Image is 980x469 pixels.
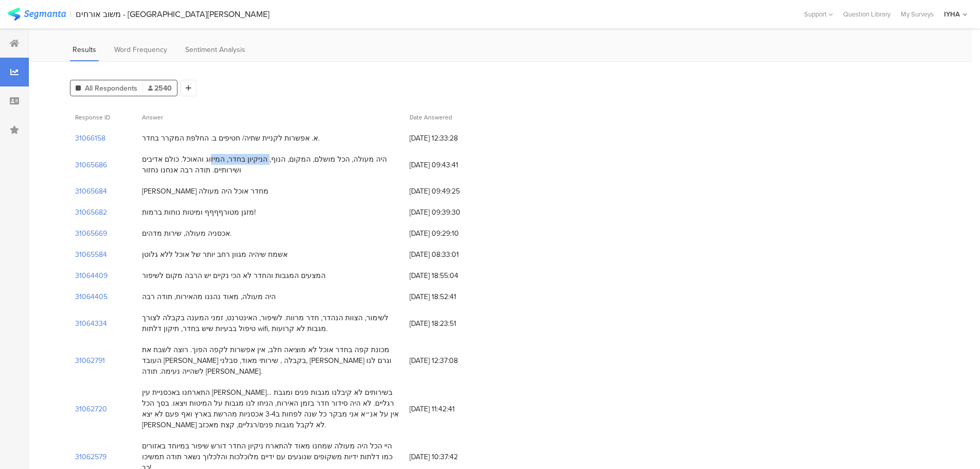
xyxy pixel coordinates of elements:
[142,291,276,302] div: היה מעולה, מאוד נהננו מהאירוח, תודה רבה
[838,9,896,19] a: Question Library
[75,228,107,239] section: 31065669
[75,249,107,260] section: 31065584
[142,312,399,334] div: לשימור, הצוות הנהדר, חדר מרווח. לשיפור, האינטרנט, זמני המענה בקבלה לצורך טיפול בבעיות שיש בחדר, ת...
[142,133,319,144] div: א. אפשרות לקניית שתיה/ חטיפים ב. החלפת המקרר בחדר.
[75,291,108,302] section: 31064405
[409,186,492,197] span: [DATE] 09:49:25
[75,160,107,170] section: 31065686
[75,404,107,414] section: 31062720
[409,160,492,170] span: [DATE] 09:43:41
[409,451,492,462] span: [DATE] 10:37:42
[409,318,492,329] span: [DATE] 18:23:51
[142,270,326,281] div: המצעים המגבות והחדר לא הכי נקיים יש הרבה מקום לשיפור
[896,9,939,19] a: My Surveys
[142,387,399,430] div: התארחנו באכסניית עין [PERSON_NAME]… בשירותים לא קיבלנו מגבות פנים ומגבת רגליים. לא היה סידור חדר ...
[142,154,399,176] div: היה מעולה, הכל מושלם, המקום, הנוף, הניקיון בחדר, המיזוג והאוכל. כולם אדיבים ושירותיים. תודה רבה א...
[409,270,492,281] span: [DATE] 18:55:04
[142,113,163,122] span: Answer
[73,44,96,55] span: Results
[944,9,960,19] div: IYHA
[8,8,66,21] img: segmanta logo
[75,451,106,462] section: 31062579
[409,355,492,366] span: [DATE] 12:37:08
[409,228,492,239] span: [DATE] 09:29:10
[142,207,256,218] div: מזגן מטורףףףף ומיטות נוחות ברמות!
[409,207,492,218] span: [DATE] 09:39:30
[75,133,105,144] section: 31066158
[114,44,167,55] span: Word Frequency
[409,113,452,122] span: Date Answered
[409,404,492,414] span: [DATE] 11:42:41
[75,270,108,281] section: 31064409
[142,249,288,260] div: אשמח שיהיה מגוון רחב יותר של אוכל ללא גלוטן
[75,318,107,329] section: 31064334
[804,6,833,22] div: Support
[142,344,399,377] div: מכונת קפה בחדר אוכל לא מוציאה חלב, אין אפשרות לקפה הפוך. רוצה לשבח את העובד [PERSON_NAME] בקבלה ,...
[409,291,492,302] span: [DATE] 18:52:41
[142,186,269,197] div: [PERSON_NAME] מחדר אוכל היה מעולה
[85,83,137,94] span: All Respondents
[75,207,107,218] section: 31065682
[185,44,245,55] span: Sentiment Analysis
[148,83,172,94] span: 2540
[409,133,492,144] span: [DATE] 12:33:28
[409,249,492,260] span: [DATE] 08:33:01
[75,186,107,197] section: 31065684
[76,9,270,19] div: משוב אורחים - [GEOGRAPHIC_DATA][PERSON_NAME]
[142,228,231,239] div: אכסניה מעולה, שירות מדהים.
[75,113,110,122] span: Response ID
[75,355,105,366] section: 31062791
[70,8,72,20] div: |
